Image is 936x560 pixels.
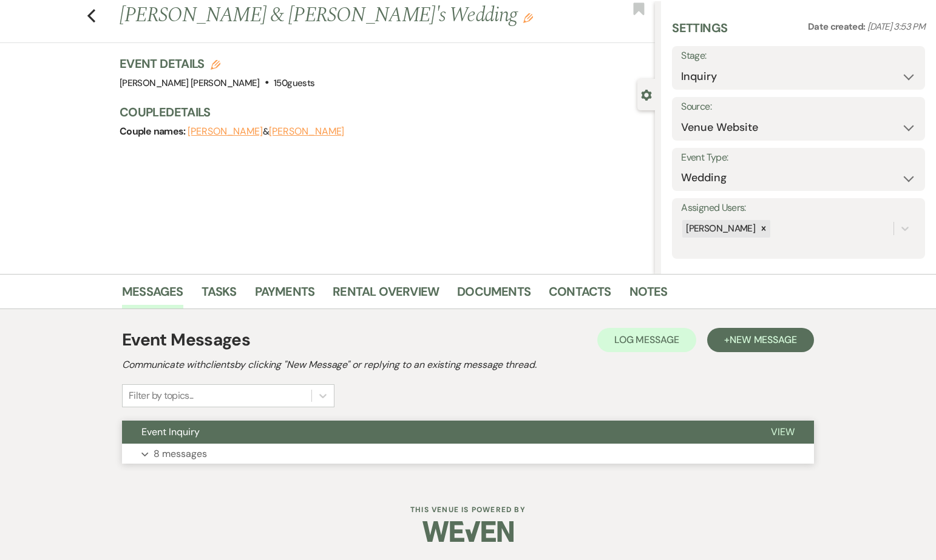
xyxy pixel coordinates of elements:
[681,149,916,167] label: Event Type:
[122,421,751,444] button: Event Inquiry
[269,127,344,136] button: [PERSON_NAME]
[641,88,652,100] button: Close lead details
[614,333,679,346] span: Log Message
[188,127,263,136] button: [PERSON_NAME]
[629,282,668,308] a: Notes
[154,446,207,462] p: 8 messages
[730,333,797,346] span: New Message
[597,328,696,352] button: Log Message
[808,21,867,33] span: Date created:
[707,328,814,352] button: +New Message
[549,282,611,308] a: Contacts
[682,220,757,238] div: [PERSON_NAME]
[129,388,194,403] div: Filter by topics...
[120,104,643,121] h3: Couple Details
[523,12,533,23] button: Edit
[751,421,814,444] button: View
[141,425,200,438] span: Event Inquiry
[120,55,314,72] h3: Event Details
[202,282,237,308] a: Tasks
[122,358,814,372] h2: Communicate with clients by clicking "New Message" or replying to an existing message thread.
[681,47,916,65] label: Stage:
[771,425,795,438] span: View
[867,21,925,33] span: [DATE] 3:53 PM
[122,444,814,464] button: 8 messages
[120,125,188,138] span: Couple names:
[457,282,531,308] a: Documents
[188,125,344,138] span: &
[122,282,183,308] a: Messages
[122,327,250,353] h1: Event Messages
[681,199,916,217] label: Assigned Users:
[422,510,514,553] img: Weven Logo
[120,77,260,89] span: [PERSON_NAME] [PERSON_NAME]
[120,1,543,30] h1: [PERSON_NAME] & [PERSON_NAME]'s Wedding
[274,77,314,89] span: 150 guests
[672,19,727,46] h3: Settings
[681,98,916,116] label: Source:
[333,282,439,308] a: Rental Overview
[255,282,315,308] a: Payments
